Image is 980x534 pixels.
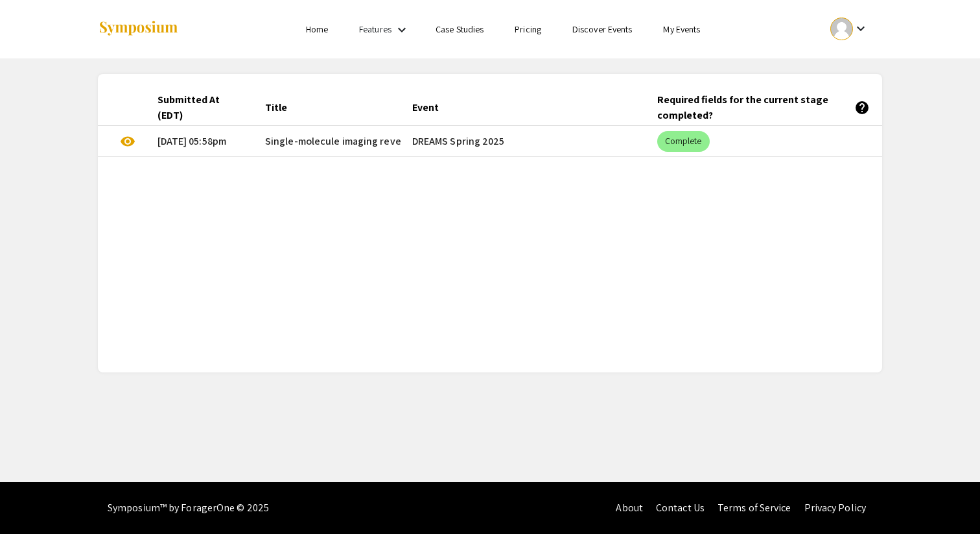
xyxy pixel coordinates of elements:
[854,100,870,115] mat-icon: help
[402,126,647,157] mat-cell: DREAMS Spring 2025
[436,23,484,35] a: Case Studies
[265,134,754,149] span: Single-molecule imaging reveals molecular basis for the processivity of transcription elongation ...
[394,22,410,38] mat-icon: Expand Features list
[656,501,705,515] a: Contact Us
[120,134,135,149] span: visibility
[359,23,391,35] a: Features
[10,476,55,524] iframe: Chat
[663,23,700,35] a: My Events
[157,92,244,123] div: Submitted At (EDT)
[657,131,710,152] mat-chip: Complete
[98,20,179,38] img: Symposium by ForagerOne
[412,100,450,115] div: Event
[157,92,233,123] div: Submitted At (EDT)
[515,23,541,35] a: Pricing
[616,501,643,515] a: About
[306,23,328,35] a: Home
[804,501,866,515] a: Privacy Policy
[108,482,269,534] div: Symposium™ by ForagerOne © 2025
[412,100,439,115] div: Event
[147,126,255,157] mat-cell: [DATE] 05:58pm
[572,23,633,35] a: Discover Events
[717,501,791,515] a: Terms of Service
[265,100,299,115] div: Title
[817,14,882,43] button: Expand account dropdown
[853,21,869,36] mat-icon: Expand account dropdown
[657,92,881,123] div: Required fields for the current stage completed?help
[265,100,287,115] div: Title
[657,92,870,123] div: Required fields for the current stage completed?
